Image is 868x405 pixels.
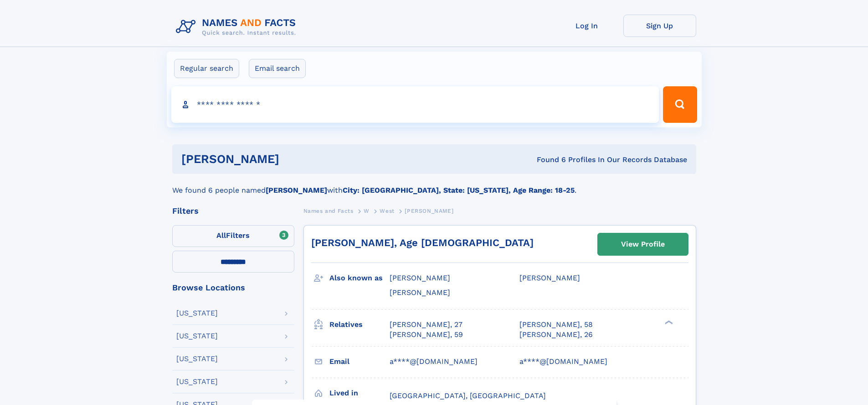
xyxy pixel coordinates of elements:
div: We found 6 people named with . [172,174,696,196]
span: [GEOGRAPHIC_DATA], [GEOGRAPHIC_DATA] [390,391,546,400]
div: [US_STATE] [176,378,218,385]
a: Sign Up [623,15,696,37]
a: [PERSON_NAME], Age [DEMOGRAPHIC_DATA] [311,237,534,248]
b: City: [GEOGRAPHIC_DATA], State: [US_STATE], Age Range: 18-25 [343,186,575,195]
div: Filters [172,207,294,215]
label: Email search [249,59,306,78]
span: [PERSON_NAME] [405,208,453,214]
div: [US_STATE] [176,310,218,317]
a: [PERSON_NAME], 59 [390,330,463,340]
h3: Relatives [329,317,390,332]
label: Regular search [174,59,239,78]
h3: Also known as [329,270,390,286]
b: [PERSON_NAME] [266,186,327,195]
a: W [364,205,370,216]
div: ❯ [663,319,673,325]
div: [US_STATE] [176,332,218,340]
span: [PERSON_NAME] [390,274,450,282]
span: [PERSON_NAME] [390,288,450,297]
span: [PERSON_NAME] [519,274,580,282]
div: [US_STATE] [176,355,218,363]
label: Filters [172,225,294,247]
a: [PERSON_NAME], 58 [519,320,593,330]
div: View Profile [621,234,665,255]
a: West [380,205,394,216]
img: Logo Names and Facts [172,15,303,39]
a: Log In [550,15,623,37]
h3: Email [329,354,390,369]
span: West [380,208,394,214]
h3: Lived in [329,385,390,401]
input: search input [171,86,659,123]
span: W [364,208,370,214]
a: Names and Facts [303,205,354,216]
a: [PERSON_NAME], 26 [519,330,593,340]
div: Found 6 Profiles In Our Records Database [408,155,687,165]
button: Search Button [663,86,697,123]
h1: [PERSON_NAME] [181,153,408,165]
div: Browse Locations [172,284,294,292]
a: [PERSON_NAME], 27 [390,320,462,330]
span: All [216,231,226,240]
a: View Profile [598,233,688,255]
